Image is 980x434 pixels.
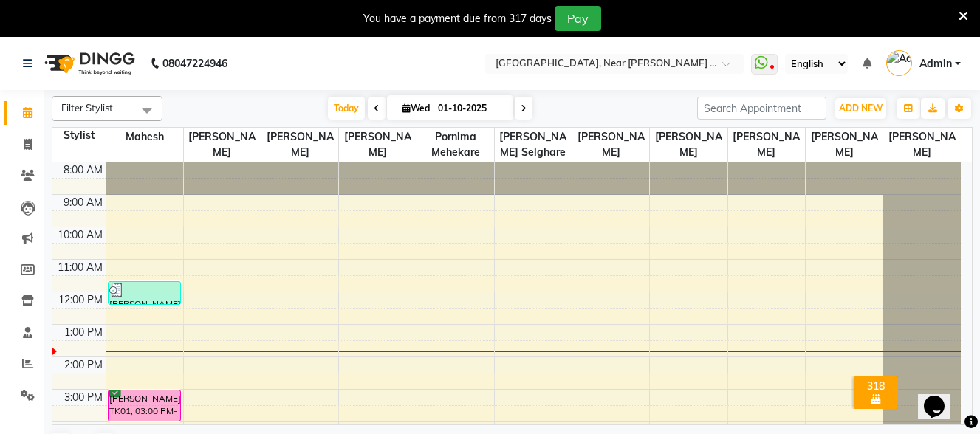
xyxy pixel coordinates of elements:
[52,128,106,143] div: Stylist
[61,102,113,114] span: Filter Stylist
[61,325,106,340] div: 1:00 PM
[55,260,106,275] div: 11:00 AM
[919,56,952,72] span: Admin
[835,98,886,119] button: ADD NEW
[55,227,106,243] div: 10:00 AM
[697,97,826,120] input: Search Appointment
[650,128,727,162] span: [PERSON_NAME]
[363,11,552,27] div: You have a payment due from 317 days
[434,97,507,120] input: 2025-10-01
[339,128,416,162] span: [PERSON_NAME]
[918,375,965,419] iframe: chat widget
[106,128,183,146] span: Mahesh
[883,128,961,162] span: [PERSON_NAME]
[38,43,139,84] img: logo
[61,195,106,210] div: 9:00 AM
[839,103,883,114] span: ADD NEW
[728,128,805,162] span: [PERSON_NAME]
[328,97,365,120] span: Today
[61,162,106,178] div: 8:00 AM
[806,128,883,162] span: [PERSON_NAME]
[109,282,181,304] div: [PERSON_NAME], TK02, 11:40 AM-12:25 PM, Hair Cuts + Blow Dry Setting
[399,103,434,114] span: Wed
[495,128,572,162] span: [PERSON_NAME] Selghare
[886,50,912,76] img: Admin
[109,390,181,421] div: [PERSON_NAME], TK01, 03:00 PM-04:00 PM, Basic Hair Cuts
[184,128,261,162] span: [PERSON_NAME]
[55,292,106,308] div: 12:00 PM
[261,128,338,162] span: [PERSON_NAME]
[857,379,895,393] div: 318
[61,357,106,373] div: 2:00 PM
[417,128,494,162] span: Pornima Mehekare
[555,6,601,31] button: Pay
[61,390,106,405] div: 3:00 PM
[572,128,649,162] span: [PERSON_NAME]
[162,43,227,84] b: 08047224946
